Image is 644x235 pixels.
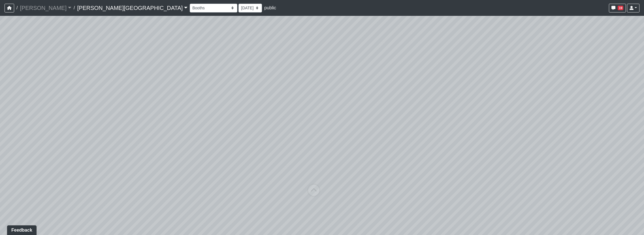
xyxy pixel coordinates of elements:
[4,224,38,235] iframe: Ybug feedback widget
[20,2,71,14] a: [PERSON_NAME]
[264,5,276,10] span: public
[618,6,623,10] span: 19
[609,4,626,12] button: 19
[77,2,187,14] a: [PERSON_NAME][GEOGRAPHIC_DATA]
[14,2,20,14] span: /
[71,2,77,14] span: /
